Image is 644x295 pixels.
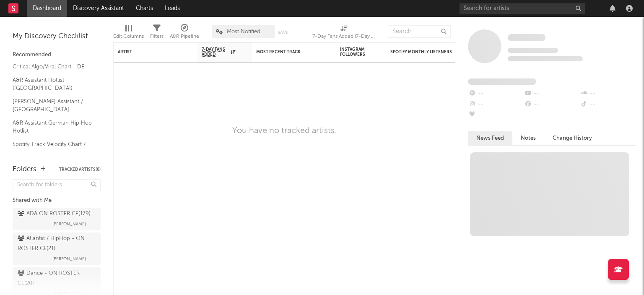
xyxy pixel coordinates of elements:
[13,179,101,191] input: Search for folders...
[524,99,579,110] div: --
[468,110,524,121] div: --
[113,31,144,42] div: Edit Columns
[544,131,600,145] button: Change History
[13,62,92,71] a: Critical Algo/Viral Chart - DE
[202,47,229,57] span: 7-Day Fans Added
[13,208,101,230] a: ADA ON ROSTER CE(179)[PERSON_NAME]
[340,47,369,57] div: Instagram Followers
[468,88,524,99] div: --
[13,97,92,114] a: [PERSON_NAME] Assistant / [GEOGRAPHIC_DATA]
[508,34,545,41] span: Some Artist
[13,164,36,175] div: Folders
[508,56,583,61] span: 0 fans last week
[13,50,101,60] div: Recommended
[13,232,101,265] a: Atlantic / HipHop - ON ROSTER CE(21)[PERSON_NAME]
[13,196,101,206] div: Shared with Me
[508,48,558,53] span: Tracking Since: [DATE]
[580,88,636,99] div: --
[59,167,101,172] button: Tracked Artists(0)
[468,78,536,85] span: Fans Added by Platform
[508,34,545,42] a: Some Artist
[460,3,585,14] input: Search for artists
[278,30,288,35] button: Save
[13,118,92,136] a: A&R Assistant German Hip Hop Hotlist
[18,269,93,289] div: Dance - ON ROSTER CE ( 20 )
[232,126,337,136] div: You have no tracked artists.
[524,88,579,99] div: --
[150,31,164,42] div: Filters
[150,21,164,45] div: Filters
[468,131,512,145] button: News Feed
[170,21,199,45] div: A&R Pipeline
[388,25,451,38] input: Search...
[52,219,86,229] span: [PERSON_NAME]
[18,209,91,219] div: ADA ON ROSTER CE ( 179 )
[170,31,199,42] div: A&R Pipeline
[256,50,319,55] div: Most Recent Track
[18,234,93,254] div: Atlantic / HipHop - ON ROSTER CE ( 21 )
[512,131,544,145] button: Notes
[13,31,101,42] div: My Discovery Checklist
[390,50,453,55] div: Spotify Monthly Listeners
[13,76,92,93] a: A&R Assistant Hotlist ([GEOGRAPHIC_DATA])
[468,99,524,110] div: --
[580,99,636,110] div: --
[13,140,92,157] a: Spotify Track Velocity Chart / DE
[312,31,375,42] div: 7-Day Fans Added (7-Day Fans Added)
[227,29,260,34] span: Most Notified
[312,21,375,45] div: 7-Day Fans Added (7-Day Fans Added)
[118,50,181,55] div: Artist
[52,254,86,264] span: [PERSON_NAME]
[113,21,144,45] div: Edit Columns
